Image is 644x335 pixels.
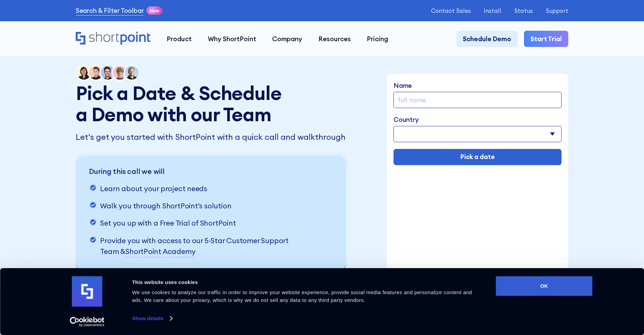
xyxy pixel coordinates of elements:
[200,31,264,47] a: Why ShortPoint
[100,235,307,257] p: Provide you with access to our 5-Star Customer Support Team &
[393,149,562,165] input: Pick a date
[359,31,397,47] a: Pricing
[167,34,192,44] div: Product
[393,115,562,125] label: Country
[496,276,593,296] button: OK
[76,131,348,143] p: Let's get you started with ShortPoint with a quick call and walkthrough
[132,313,172,324] a: Show details
[159,31,200,47] a: Product
[76,82,288,125] h1: Pick a Date & Schedule a Demo with our Team
[76,6,144,16] a: Search & Filter Toolbar
[431,7,471,14] a: Contact Sales
[546,7,568,14] a: Support
[393,81,562,91] label: Name
[484,7,501,14] a: Install
[89,166,307,177] p: During this call we will
[367,34,388,44] div: Pricing
[72,276,102,307] img: logo
[100,201,231,211] p: Walk you through ShortPoint's solution
[514,7,533,14] a: Status
[310,31,359,47] a: Resources
[393,81,562,165] form: Demo Form
[125,246,195,257] a: ShortPoint Academy
[100,218,236,229] p: Set you up with a Free Trial of ShortPoint
[272,34,302,44] div: Company
[132,278,481,286] div: This website uses cookies
[456,31,518,47] a: Schedule Demo
[393,92,562,108] input: full name
[132,289,472,303] span: We use cookies to analyze our traffic in order to improve your website experience, provide social...
[76,32,150,46] a: Home
[524,31,568,47] a: Start Trial
[264,31,310,47] a: Company
[522,257,644,335] iframe: Chat Widget
[208,34,256,44] div: Why ShortPoint
[57,317,117,327] a: Usercentrics Cookiebot - opens in a new window
[318,34,351,44] div: Resources
[100,183,207,194] p: Learn about your project needs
